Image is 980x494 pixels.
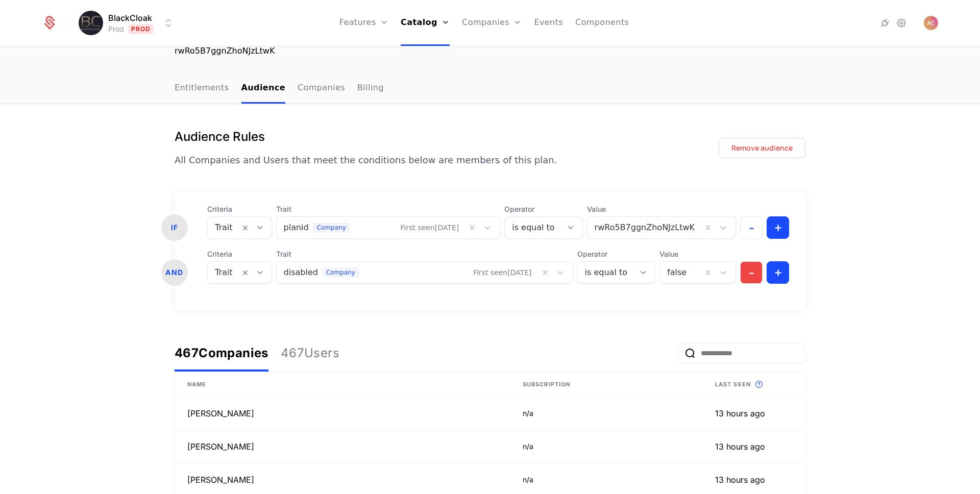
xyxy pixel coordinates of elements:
span: BlackCloak [108,12,152,24]
td: [PERSON_NAME] [175,430,510,463]
div: rwRo5B7ggnZhoNJzLtwK [175,45,805,57]
nav: Main [175,73,805,104]
a: Entitlements [175,73,229,104]
th: Name [175,372,510,397]
div: IF [161,214,188,241]
div: Remove audience [731,143,793,153]
div: n/a [523,408,691,418]
div: 467 Companies [175,345,268,361]
span: Trait [276,249,573,259]
div: 467 Users [281,345,339,361]
img: Andrei Coman [924,16,938,30]
ul: Choose Sub Page [175,73,384,104]
div: ariaLabel [175,335,339,372]
span: Value [659,249,736,259]
button: Open user button [924,16,938,30]
span: Prod [128,24,154,34]
button: + [767,261,789,284]
button: Remove audience [719,138,805,158]
a: Audience [241,73,286,104]
a: Billing [357,73,384,104]
div: AND [161,259,188,286]
a: Settings [895,17,908,29]
button: - [740,261,763,284]
th: Subscription [510,372,703,397]
h1: Audience Rules [175,129,557,145]
a: Companies [298,73,345,104]
img: BlackCloak [79,11,103,35]
span: Value [587,204,736,214]
button: + [767,216,789,239]
span: Criteria [207,204,272,214]
td: 13 hours ago [703,430,805,463]
div: Prod [108,24,124,34]
span: Operator [577,249,655,259]
div: n/a [523,441,691,452]
span: Trait [276,204,501,214]
a: Integrations [879,17,891,29]
div: n/a [523,475,691,485]
span: Criteria [207,249,272,259]
p: All Companies and Users that meet the conditions below are members of this plan. [175,153,557,167]
span: Last seen [715,380,751,389]
button: - [740,216,763,239]
span: Operator [504,204,582,214]
button: Select environment [82,12,175,34]
td: [PERSON_NAME] [175,397,510,430]
td: 13 hours ago [703,397,805,430]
